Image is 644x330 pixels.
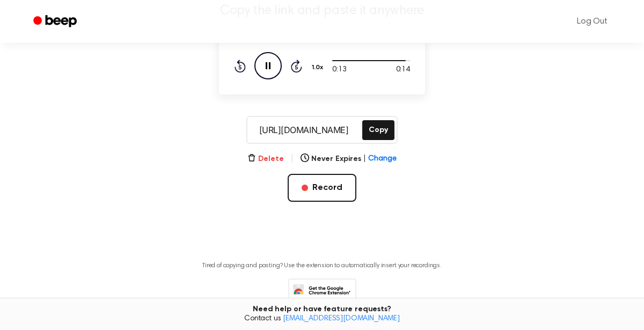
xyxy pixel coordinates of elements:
p: Tired of copying and pasting? Use the extension to automatically insert your recordings. [202,262,442,270]
span: | [363,153,366,165]
button: Record [288,174,356,202]
a: Beep [26,11,86,32]
a: [EMAIL_ADDRESS][DOMAIN_NAME] [283,315,400,322]
button: Delete [247,153,284,165]
button: 1.0x [311,58,327,77]
span: | [290,152,294,165]
button: Copy [362,120,394,140]
button: Never Expires|Change [301,153,397,165]
a: Log Out [566,9,618,34]
span: Change [368,153,397,165]
span: Contact us [6,314,638,324]
span: 0:13 [332,64,346,76]
span: 0:14 [396,64,410,76]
